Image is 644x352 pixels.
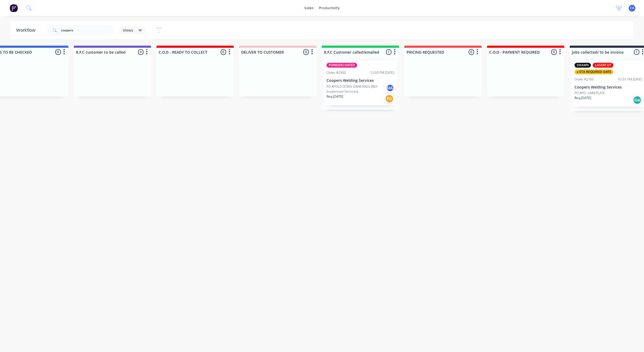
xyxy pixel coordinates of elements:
div: Workflow [16,27,38,34]
p: PO #PO- 5MM PLATE [575,91,605,96]
div: LASERCUT [593,63,613,68]
div: Del [633,96,642,104]
input: Search for orders... [61,25,114,36]
p: Req. [DATE] [575,96,591,100]
div: POWDERCOATEDOrder #290012:03 PM [DATE]Coopers Welding ServicesPO #FOLD DOWN GRAB RAILS (REF: Susp... [324,61,396,105]
img: Factory [10,4,18,12]
div: DRAWN [575,63,591,68]
div: MA [386,84,394,92]
p: PO #FOLD DOWN GRAB RAILS (REF: Suspension Services) [327,84,386,94]
p: Coopers Welding Services [575,85,642,90]
span: Views [123,27,133,33]
div: sales [302,4,316,12]
div: Order #2900 [327,70,346,75]
div: productivity [316,4,342,12]
div: 01:01 PM [DATE] [618,77,642,82]
div: Order #2795 [575,77,594,82]
div: PU [385,94,394,103]
span: CA [630,6,634,10]
div: POWDERCOATED [327,63,357,68]
p: Req. [DATE] [327,94,343,99]
div: 12:03 PM [DATE] [370,70,394,75]
div: x ETA REQUIRED DATE [575,69,613,74]
p: Coopers Welding Services [327,78,394,83]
